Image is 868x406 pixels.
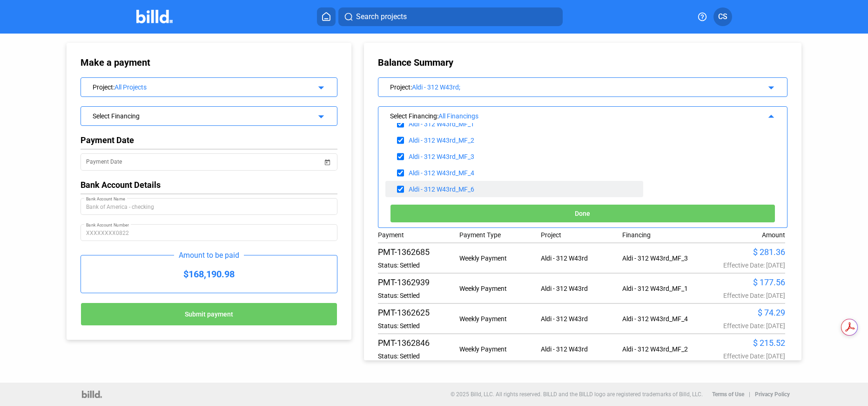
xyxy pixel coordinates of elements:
mat-icon: arrow_drop_down [314,110,325,121]
div: Weekly Payment [459,285,541,292]
div: Effective Date: [DATE] [704,322,785,330]
div: Select Financing [390,110,737,120]
div: Select Financing [93,110,302,120]
div: Weekly Payment [459,315,541,323]
div: PMT-1362685 [378,247,459,257]
div: Aldi - 312 W43rd_MF_4 [409,169,474,177]
div: $168,190.98 [81,255,336,293]
span: CS [718,11,727,22]
b: Terms of Use [712,391,744,398]
div: PMT-1362939 [378,277,459,287]
div: All Financings [438,112,737,120]
div: $ 281.36 [704,247,785,257]
div: Payment Date [81,135,337,145]
span: Search projects [356,11,407,22]
b: Privacy Policy [755,391,790,398]
mat-icon: arrow_drop_down [764,81,775,92]
div: Status: Settled [378,261,459,269]
div: Aldi - 312 W43rd; [412,83,737,91]
div: Amount to be paid [174,251,244,260]
button: Submit payment [81,303,337,326]
div: Amount [762,231,785,239]
div: Effective Date: [DATE] [704,352,785,360]
div: Aldi - 312 W43rd [541,345,622,353]
div: Aldi - 312 W43rd_MF_1 [622,285,704,292]
button: Done [390,204,775,223]
div: Project [390,82,737,91]
div: Aldi - 312 W43rd_MF_3 [409,153,474,160]
div: Payment [378,231,459,239]
div: Weekly Payment [459,255,541,262]
div: Status: Settled [378,352,459,360]
p: © 2025 Billd, LLC. All rights reserved. BILLD and the BILLD logo are registered trademarks of Bil... [451,391,703,398]
span: Done [575,210,590,218]
mat-icon: arrow_drop_up [764,110,775,121]
div: Aldi - 312 W43rd_MF_2 [622,345,704,353]
div: Balance Summary [378,57,787,68]
div: Aldi - 312 W43rd_MF_1 [409,120,474,128]
span: : [437,112,438,120]
span: : [113,83,114,91]
div: Payment Type [459,231,541,239]
img: Billd Company Logo [136,10,173,23]
div: Aldi - 312 W43rd_MF_6 [409,186,474,193]
div: Effective Date: [DATE] [704,261,785,269]
div: $ 215.52 [704,338,785,348]
div: Weekly Payment [459,345,541,353]
span: Submit payment [185,311,233,318]
div: Aldi - 312 W43rd_MF_3 [622,255,704,262]
div: Aldi - 312 W43rd [541,285,622,292]
div: Aldi - 312 W43rd [541,315,622,323]
mat-icon: arrow_drop_down [314,81,325,92]
div: Aldi - 312 W43rd_MF_4 [622,315,704,323]
div: Project [93,82,302,91]
div: PMT-1362625 [378,308,459,317]
button: Search projects [338,7,563,26]
div: Status: Settled [378,292,459,299]
div: Aldi - 312 W43rd_MF_2 [409,137,474,144]
button: CS [713,7,732,26]
div: Effective Date: [DATE] [704,292,785,299]
div: PMT-1362846 [378,338,459,348]
div: All Projects [114,83,302,91]
div: $ 74.29 [704,308,785,317]
div: Financing [622,231,704,239]
div: Status: Settled [378,322,459,330]
div: Bank Account Details [81,180,337,190]
div: Make a payment [81,57,235,68]
button: Open calendar [323,152,332,161]
div: $ 177.56 [704,277,785,287]
div: Project [541,231,622,239]
img: logo [82,391,102,398]
p: | [749,391,750,398]
div: Aldi - 312 W43rd [541,255,622,262]
span: : [410,83,412,91]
